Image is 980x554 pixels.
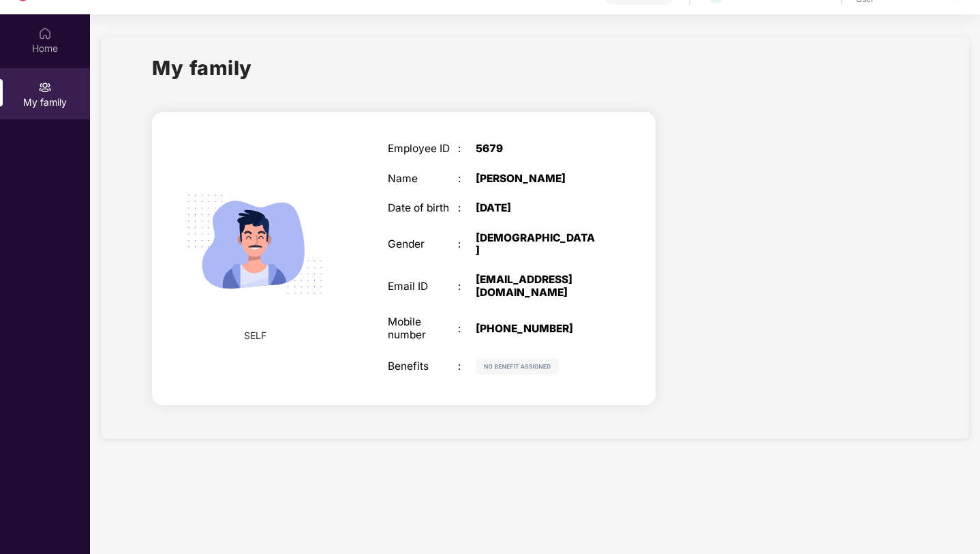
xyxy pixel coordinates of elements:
div: 5679 [476,143,598,155]
h1: My family [152,53,252,83]
div: [PHONE_NUMBER] [476,323,598,335]
div: : [458,143,476,155]
div: Mobile number [388,316,458,341]
img: svg+xml;base64,PHN2ZyBpZD0iSG9tZSIgeG1sbnM9Imh0dHA6Ly93d3cudzMub3JnLzIwMDAvc3ZnIiB3aWR0aD0iMjAiIG... [38,27,52,40]
div: : [458,280,476,293]
div: : [458,360,476,373]
div: Date of birth [388,202,458,214]
div: : [458,238,476,250]
div: [PERSON_NAME] [476,173,598,185]
div: Benefits [388,360,458,373]
div: Name [388,173,458,185]
img: svg+xml;base64,PHN2ZyB4bWxucz0iaHR0cDovL3d3dy53My5vcmcvMjAwMC9zdmciIHdpZHRoPSIxMjIiIGhlaWdodD0iMj... [476,358,559,375]
img: svg+xml;base64,PHN2ZyB4bWxucz0iaHR0cDovL3d3dy53My5vcmcvMjAwMC9zdmciIHdpZHRoPSIyMjQiIGhlaWdodD0iMT... [171,160,339,328]
div: Email ID [388,280,458,293]
div: : [458,173,476,185]
div: Employee ID [388,143,458,155]
img: svg+xml;base64,PHN2ZyB3aWR0aD0iMjAiIGhlaWdodD0iMjAiIHZpZXdCb3g9IjAgMCAyMCAyMCIgZmlsbD0ibm9uZSIgeG... [38,81,52,94]
span: SELF [244,328,266,343]
div: [EMAIL_ADDRESS][DOMAIN_NAME] [476,274,598,299]
div: [DEMOGRAPHIC_DATA] [476,232,598,257]
div: : [458,323,476,335]
div: Gender [388,238,458,250]
div: [DATE] [476,202,598,214]
div: : [458,202,476,214]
